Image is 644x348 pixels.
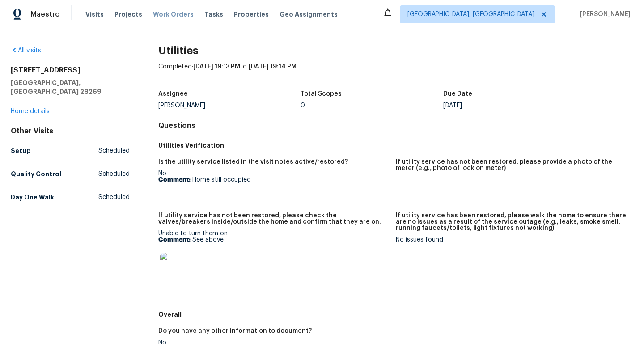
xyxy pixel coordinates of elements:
h2: Utilities [158,46,633,55]
div: [DATE] [443,102,586,109]
a: Day One WalkScheduled [11,189,130,205]
a: All visits [11,47,41,54]
div: Completed: to [158,62,633,85]
div: [PERSON_NAME] [158,102,301,109]
h5: [GEOGRAPHIC_DATA], [GEOGRAPHIC_DATA] 28269 [11,78,130,96]
b: Comment: [158,237,191,243]
h5: Quality Control [11,170,61,178]
span: Tasks [204,11,223,17]
h4: Questions [158,121,633,130]
a: SetupScheduled [11,143,130,159]
div: 0 [301,102,443,109]
div: No [158,340,389,346]
span: Geo Assignments [280,10,338,19]
h2: [STREET_ADDRESS] [11,66,130,75]
p: Home still occupied [158,177,389,183]
h5: Setup [11,146,31,155]
span: Properties [234,10,269,19]
div: No issues found [396,237,626,243]
h5: If utility service has been restored, please walk the home to ensure there are no issues as a res... [396,212,626,231]
span: Scheduled [98,146,130,155]
h5: Day One Walk [11,193,54,202]
div: Unable to turn them on [158,230,389,287]
span: Visits [85,10,104,19]
a: Quality ControlScheduled [11,166,130,182]
h5: Utilities Verification [158,141,633,150]
b: Comment: [158,177,191,183]
span: [DATE] 19:13 PM [193,64,240,70]
h5: Total Scopes [301,91,342,97]
span: Scheduled [98,170,130,178]
h5: Due Date [443,91,472,97]
span: [DATE] 19:14 PM [249,64,297,70]
span: Projects [114,10,142,19]
h5: Do you have any other information to document? [158,328,312,334]
h5: If utility service has not been restored, please check the valves/breakers inside/outside the hom... [158,212,389,225]
span: Maestro [30,10,60,19]
h5: Is the utility service listed in the visit notes active/restored? [158,159,348,165]
div: Other Visits [11,127,130,136]
span: Work Orders [153,10,194,19]
a: Home details [11,108,50,115]
div: No [158,170,389,183]
h5: Overall [158,310,633,319]
span: Scheduled [98,193,130,202]
p: See above [158,237,389,243]
h5: If utility service has not been restored, please provide a photo of the meter (e.g., photo of loc... [396,159,626,171]
span: [GEOGRAPHIC_DATA], [GEOGRAPHIC_DATA] [407,10,534,19]
span: [PERSON_NAME] [576,10,631,19]
h5: Assignee [158,91,188,97]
